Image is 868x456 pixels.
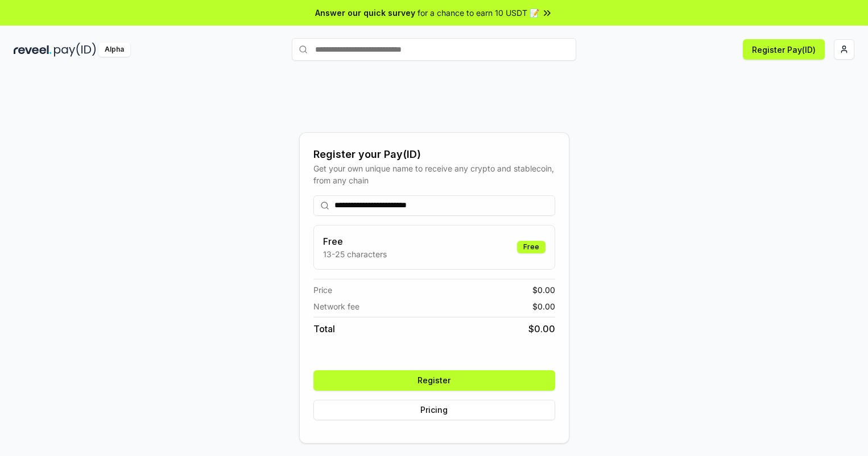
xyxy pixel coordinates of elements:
[418,7,539,19] span: for a chance to earn 10 USDT 📝
[313,322,335,336] span: Total
[517,241,545,253] div: Free
[323,235,387,248] h3: Free
[313,370,555,391] button: Register
[98,43,130,57] div: Alpha
[54,43,96,57] img: pay_id
[528,322,555,336] span: $ 0.00
[14,43,52,57] img: reveel_dark
[313,300,359,312] span: Network fee
[313,162,555,186] div: Get your own unique name to receive any crypto and stablecoin, from any chain
[532,300,555,312] span: $ 0.00
[315,7,415,19] span: Answer our quick survey
[532,284,555,296] span: $ 0.00
[323,248,387,260] p: 13-25 characters
[313,147,555,162] div: Register your Pay(ID)
[743,39,825,60] button: Register Pay(ID)
[313,400,555,420] button: Pricing
[313,284,332,296] span: Price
